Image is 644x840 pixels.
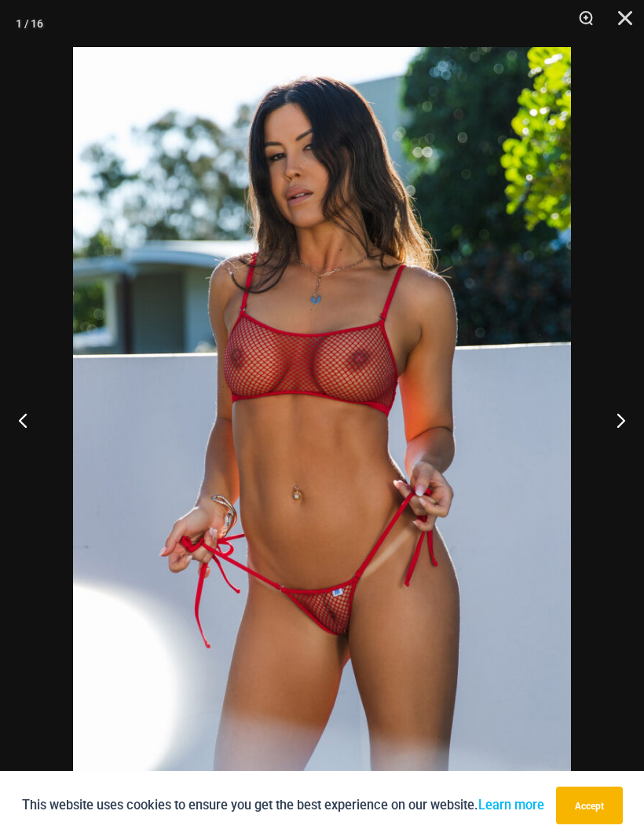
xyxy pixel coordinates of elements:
p: This website uses cookies to ensure you get the best experience on our website. [22,794,544,816]
img: Summer Storm Red 332 Crop Top 449 Thong 02 [73,47,571,793]
div: 1 / 16 [16,12,43,35]
a: Learn more [478,798,544,813]
button: Accept [556,787,623,824]
button: Next [585,381,644,459]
